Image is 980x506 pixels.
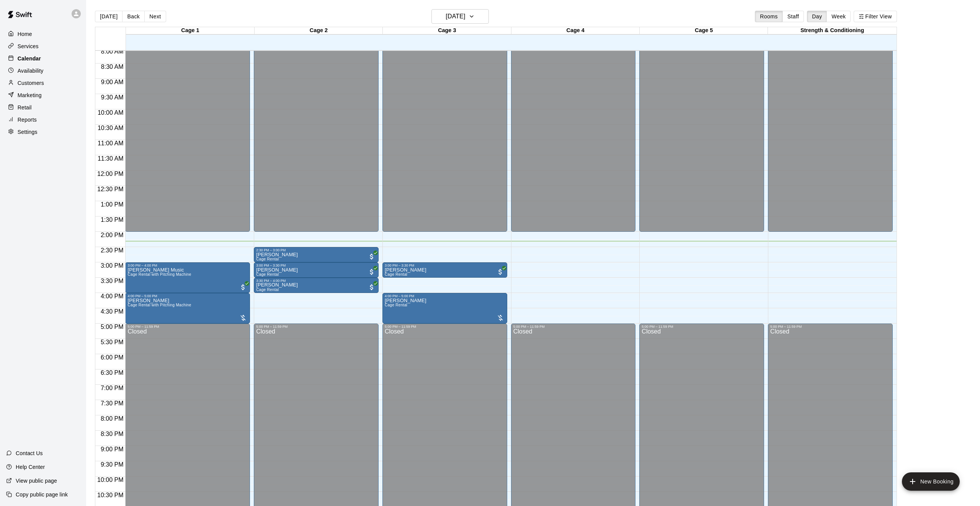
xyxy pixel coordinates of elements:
div: 3:00 PM – 3:30 PM [385,264,505,267]
button: Filter View [854,11,897,22]
p: Retail [18,104,32,111]
div: 3:00 PM – 3:30 PM [256,264,376,267]
div: Cage 3 [383,27,511,34]
a: Home [6,28,80,40]
span: 11:30 AM [96,155,126,162]
p: View public page [16,477,57,485]
p: Availability [18,67,44,75]
div: 3:00 PM – 3:30 PM: Whitney Delgado [254,262,379,278]
a: Marketing [6,89,80,101]
span: 4:00 PM [99,293,126,299]
p: Contact Us [16,449,43,457]
span: 5:00 PM [99,324,126,330]
h6: [DATE] [446,11,465,22]
span: 2:00 PM [99,232,126,238]
span: 9:30 AM [99,94,126,101]
button: Back [122,11,145,22]
div: 5:00 PM – 11:59 PM [642,325,762,329]
div: 3:30 PM – 4:00 PM: Matthew Wattenberger [254,278,379,293]
span: 1:30 PM [99,216,126,223]
div: 3:00 PM – 4:00 PM [127,264,248,267]
p: Services [18,42,39,50]
p: Reports [18,116,37,124]
div: 2:30 PM – 3:00 PM: Whitney Delgado [254,247,379,262]
span: Cage Rental with Pitching Machine [127,272,191,277]
button: Week [826,11,851,22]
div: 3:00 PM – 4:00 PM: Sean Music [125,262,250,293]
span: 10:00 PM [95,477,125,483]
span: 6:30 PM [99,369,126,376]
span: 10:00 AM [96,109,126,116]
button: Staff [782,11,804,22]
div: 4:00 PM – 5:00 PM: Henry Nichols [125,293,250,324]
div: 5:00 PM – 11:59 PM [127,325,248,329]
span: 9:30 PM [99,461,126,468]
span: Cage Rental [385,303,407,307]
span: 6:00 PM [99,354,126,361]
span: 9:00 PM [99,446,126,452]
p: Settings [18,128,38,136]
div: Cage 1 [126,27,254,34]
div: Cage 5 [640,27,768,34]
span: 7:00 PM [99,385,126,391]
p: Marketing [18,91,42,99]
div: 5:00 PM – 11:59 PM [256,325,376,329]
span: All customers have paid [239,283,247,291]
a: Calendar [6,53,80,64]
span: Cage Rental [385,272,407,277]
a: Retail [6,102,80,113]
span: Cage Rental [256,257,279,261]
a: Services [6,41,80,52]
span: Cage Rental [256,272,279,277]
div: 3:00 PM – 3:30 PM: Matthew Wattenberger [382,262,507,278]
span: 12:00 PM [95,171,125,177]
div: Strength & Conditioning [768,27,896,34]
a: Availability [6,65,80,76]
p: Customers [18,79,44,87]
div: 3:30 PM – 4:00 PM [256,279,376,283]
span: 7:30 PM [99,400,126,407]
span: 8:00 AM [99,48,126,55]
span: 4:30 PM [99,308,126,315]
span: 8:30 PM [99,431,126,437]
div: 4:00 PM – 5:00 PM [385,294,505,298]
div: 5:00 PM – 11:59 PM [770,325,890,329]
button: Rooms [755,11,782,22]
span: All customers have paid [497,268,504,276]
span: 5:30 PM [99,339,126,345]
span: 9:00 AM [99,79,126,85]
span: 8:00 PM [99,415,126,422]
a: Customers [6,77,80,89]
button: Day [807,11,827,22]
a: Settings [6,126,80,138]
span: Cage Rental with Pitching Machine [127,303,191,307]
span: 2:30 PM [99,247,126,254]
div: 5:00 PM – 11:59 PM [513,325,634,329]
div: 4:00 PM – 5:00 PM [127,294,248,298]
div: 5:00 PM – 11:59 PM [385,325,505,329]
button: add [902,472,960,491]
span: 3:00 PM [99,262,126,269]
p: Calendar [18,55,41,62]
button: Next [144,11,166,22]
div: 2:30 PM – 3:00 PM [256,248,376,252]
p: Copy public page link [16,491,68,498]
span: 8:30 AM [99,63,126,70]
span: All customers have paid [368,283,376,291]
span: 12:30 PM [95,186,125,192]
span: All customers have paid [368,253,376,260]
span: 3:30 PM [99,278,126,284]
span: 11:00 AM [96,140,126,146]
span: All customers have paid [368,268,376,276]
p: Help Center [16,463,45,471]
a: Reports [6,114,80,125]
span: Cage Rental [256,288,279,292]
div: 4:00 PM – 5:00 PM: Henry Nichols [382,293,507,324]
